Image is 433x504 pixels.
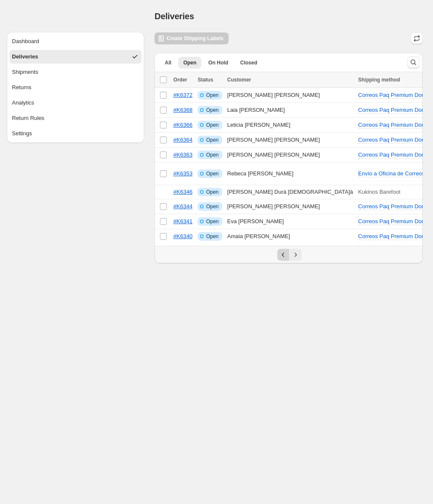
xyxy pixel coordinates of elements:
button: Settings [9,127,142,140]
button: Next [290,249,302,261]
span: Customer [227,77,251,83]
td: [PERSON_NAME] [PERSON_NAME] [225,88,356,103]
div: Shipments [12,68,38,76]
button: Deliveries [9,50,142,64]
span: Open [206,189,218,195]
button: Kukinos Barefoot [353,185,406,199]
a: #K6340 [173,233,192,239]
td: Eva [PERSON_NAME] [225,214,356,229]
div: Returns [12,83,32,92]
td: Laia [PERSON_NAME] [225,103,356,118]
span: Shipping method [358,77,400,83]
span: Closed [240,59,257,66]
button: Analytics [9,96,142,110]
div: Analytics [12,99,34,107]
button: Previous [277,249,289,261]
span: Open [206,92,218,99]
button: Shipments [9,65,142,79]
div: Dashboard [12,37,39,46]
span: Open [206,218,218,225]
a: #K6346 [173,189,192,195]
button: Search and filter results [407,56,419,68]
span: Open [206,233,218,240]
span: Open [206,107,218,114]
nav: Pagination [154,246,423,263]
td: [PERSON_NAME] Durà [DEMOGRAPHIC_DATA]à [225,185,356,199]
a: #K6368 [173,107,192,113]
span: Order [173,77,187,83]
span: On Hold [208,59,228,66]
div: Deliveries [12,52,38,61]
td: Rebeca [PERSON_NAME] [225,163,356,185]
span: Open [183,59,197,66]
a: #K6363 [173,151,192,158]
span: Open [206,137,218,143]
button: Returns [9,81,142,94]
span: Open [206,122,218,128]
p: Kukinos Barefoot [358,188,401,196]
a: #K6341 [173,218,192,224]
td: [PERSON_NAME] [PERSON_NAME] [225,133,356,148]
div: Settings [12,129,32,138]
span: Open [206,151,218,158]
button: Dashboard [9,35,142,48]
span: Status [198,77,213,83]
div: Return Rules [12,114,44,122]
a: #K6353 [173,170,192,177]
a: #K6344 [173,203,192,210]
span: Deliveries [154,12,194,21]
span: Open [206,170,218,177]
a: #K6364 [173,137,192,143]
a: #K6366 [173,122,192,128]
a: #K6372 [173,92,192,98]
td: [PERSON_NAME] [PERSON_NAME] [225,199,356,214]
td: Amaia [PERSON_NAME] [225,229,356,244]
td: [PERSON_NAME] [PERSON_NAME] [225,148,356,163]
button: Return Rules [9,111,142,125]
span: All [165,59,171,66]
td: Leticia [PERSON_NAME] [225,118,356,133]
span: Open [206,203,218,210]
